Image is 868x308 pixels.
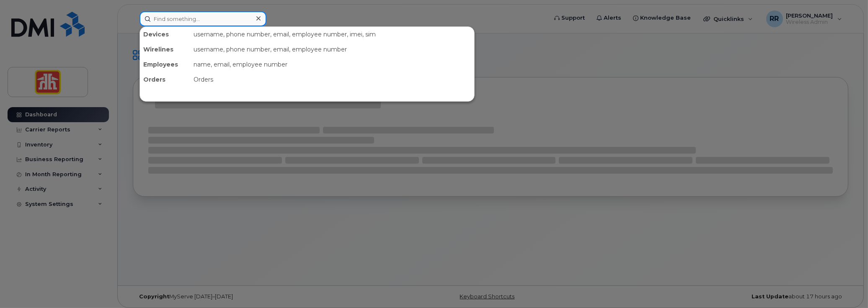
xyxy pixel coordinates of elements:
div: Devices [140,27,190,42]
div: name, email, employee number [190,57,474,72]
div: Orders [140,72,190,87]
div: username, phone number, email, employee number [190,42,474,57]
div: Wirelines [140,42,190,57]
div: Employees [140,57,190,72]
div: username, phone number, email, employee number, imei, sim [190,27,474,42]
div: Orders [190,72,474,87]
